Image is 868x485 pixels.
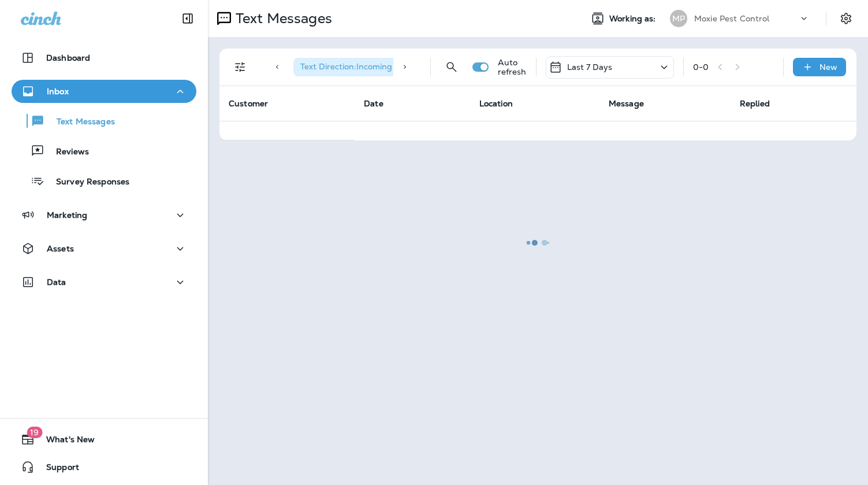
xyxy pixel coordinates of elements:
p: Assets [47,244,74,253]
p: Marketing [47,210,87,220]
button: Collapse Sidebar [172,7,204,30]
p: Inbox [47,87,69,96]
p: Text Messages [45,117,115,128]
p: Survey Responses [44,177,129,188]
button: Assets [12,237,196,260]
button: Inbox [12,80,196,103]
p: Dashboard [46,53,90,62]
button: Reviews [12,139,196,163]
button: Text Messages [12,109,196,133]
span: 19 [27,427,42,438]
button: Marketing [12,203,196,227]
button: 19What's New [12,428,196,451]
button: Data [12,271,196,294]
p: New [819,62,837,72]
p: Reviews [44,147,89,158]
button: Support [12,456,196,479]
button: Dashboard [12,46,196,69]
p: Data [47,277,66,287]
button: Survey Responses [12,169,196,193]
span: Support [35,462,79,476]
span: What's New [35,435,95,449]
